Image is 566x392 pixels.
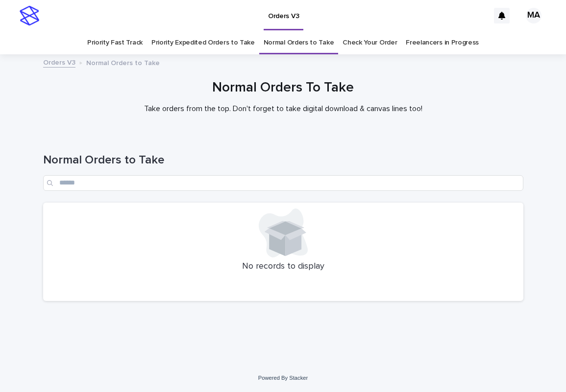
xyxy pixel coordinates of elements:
div: MA [526,8,541,23]
p: Take orders from the top. Don't forget to take digital download & canvas lines too! [87,104,479,114]
a: Normal Orders to Take [264,31,334,54]
a: Powered By Stacker [258,375,308,381]
a: Priority Expedited Orders to Take [151,31,255,54]
p: Normal Orders to Take [86,57,160,68]
a: Check Your Order [343,31,397,54]
h1: Normal Orders To Take [43,80,523,96]
a: Freelancers in Progress [406,31,479,54]
a: Priority Fast Track [87,31,143,54]
p: No records to display [49,261,517,272]
h1: Normal Orders to Take [43,153,523,167]
img: stacker-logo-s-only.png [20,6,39,25]
a: Orders V3 [43,56,75,68]
input: Search [43,175,523,191]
